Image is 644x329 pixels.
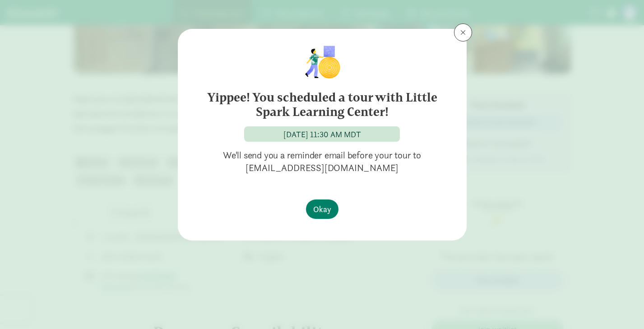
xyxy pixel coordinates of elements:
img: illustration-child1.png [299,43,344,79]
span: Okay [313,203,331,215]
button: Okay [306,199,338,219]
p: We'll send you a reminder email before your tour to [EMAIL_ADDRESS][DOMAIN_NAME] [192,149,452,174]
h6: Yippee! You scheduled a tour with Little Spark Learning Center! [196,90,449,119]
div: [DATE] 11:30 AM MDT [283,128,361,140]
